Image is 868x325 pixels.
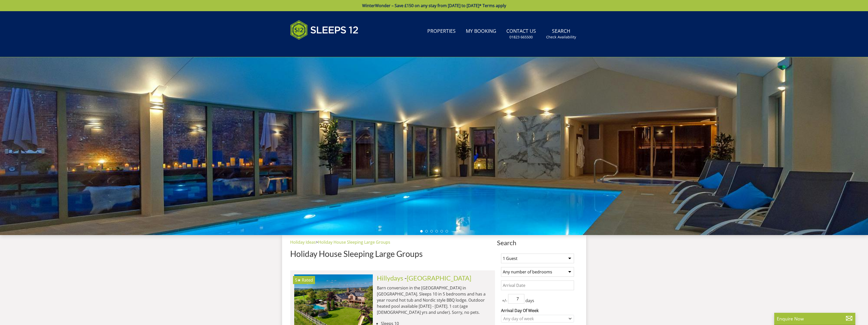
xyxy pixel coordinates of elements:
img: Sleeps 12 [290,17,359,43]
iframe: Customer reviews powered by Trustpilot [288,46,341,50]
div: Combobox [501,315,574,322]
div: Any day of week [502,316,568,321]
span: days [524,298,535,304]
a: Contact Us01823 665500 [504,26,538,42]
a: Holiday House Sleeping Large Groups [318,239,390,245]
a: SearchCheck Availability [544,26,578,42]
a: Hillydays [377,274,403,282]
a: [GEOGRAPHIC_DATA] [407,274,471,282]
span: - [404,274,471,282]
label: Arrival Day Of Week [501,307,574,314]
span: Hillydays has a 5 star rating under the Quality in Tourism Scheme [295,277,301,283]
span: > [316,239,318,245]
a: My Booking [464,26,498,37]
p: Barn conversion in the [GEOGRAPHIC_DATA] in [GEOGRAPHIC_DATA]. Sleeps 10 in 5 bedrooms and has a ... [377,285,491,315]
input: Arrival Date [501,281,574,290]
span: Search [497,239,578,246]
span: +/- [501,298,508,304]
small: Check Availability [546,35,576,40]
h1: Holiday House Sleeping Large Groups [290,249,495,258]
a: Properties [425,26,458,37]
small: 01823 665500 [509,35,533,40]
a: Holiday Ideas [290,239,316,245]
span: Rated [302,277,313,283]
p: Enquire Now [777,315,853,322]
